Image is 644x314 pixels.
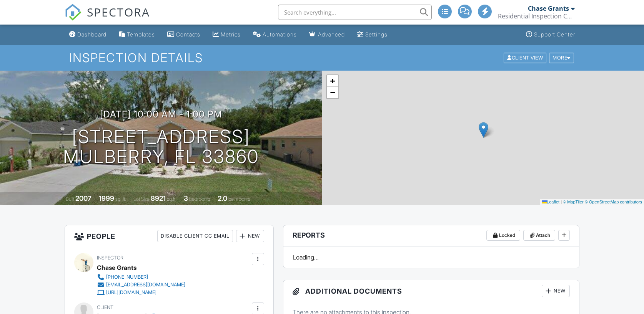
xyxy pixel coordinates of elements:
span: | [561,200,562,204]
a: Zoom in [327,75,338,87]
div: Contacts [176,31,200,38]
span: SPECTORA [87,4,150,20]
a: Dashboard [66,28,110,42]
img: Marker [479,122,488,138]
h1: Inspection Details [69,51,574,64]
div: Metrics [221,31,241,38]
span: − [330,88,335,97]
div: Residential Inspection Consultants [498,12,575,20]
div: [URL][DOMAIN_NAME] [106,289,156,296]
a: Advanced [306,28,348,42]
h3: [DATE] 10:00 am - 1:00 pm [100,109,222,119]
img: The Best Home Inspection Software - Spectora [65,4,82,21]
input: Search everything... [278,5,432,20]
a: [PHONE_NUMBER] [97,273,185,281]
div: Disable Client CC Email [157,230,233,242]
span: Client [97,304,113,310]
div: New [542,285,570,297]
a: Support Center [523,28,578,42]
div: Support Center [534,31,575,38]
div: Advanced [318,31,345,38]
span: Built [66,196,74,202]
div: Settings [365,31,388,38]
div: 2007 [75,194,92,202]
a: [EMAIL_ADDRESS][DOMAIN_NAME] [97,281,185,289]
a: Templates [116,28,158,42]
div: Client View [504,53,546,63]
a: © MapTiler [563,200,584,204]
a: Client View [503,55,548,60]
div: New [236,230,264,242]
h3: Additional Documents [283,280,579,302]
div: [EMAIL_ADDRESS][DOMAIN_NAME] [106,282,185,288]
span: Lot Size [133,196,150,202]
div: Chase Grants [528,5,569,12]
a: Metrics [210,28,244,42]
span: + [330,76,335,86]
h1: [STREET_ADDRESS] Mulberry, FL 33860 [63,127,259,167]
a: Leaflet [542,200,559,204]
a: Zoom out [327,87,338,98]
div: [PHONE_NUMBER] [106,274,148,280]
a: [URL][DOMAIN_NAME] [97,289,185,296]
a: Automations (Advanced) [250,28,300,42]
div: 1999 [99,194,114,202]
div: More [549,53,574,63]
a: SPECTORA [65,10,150,26]
div: 8921 [151,194,166,202]
a: Settings [354,28,391,42]
div: 3 [184,194,188,202]
span: bedrooms [189,196,210,202]
a: Contacts [164,28,203,42]
span: sq. ft. [115,196,126,202]
div: Dashboard [77,31,107,38]
div: 2.0 [218,194,227,202]
a: © OpenStreetMap contributors [585,200,642,204]
span: sq.ft. [167,196,176,202]
div: Templates [127,31,155,38]
div: Chase Grants [97,262,136,273]
span: bathrooms [228,196,250,202]
span: Inspector [97,255,123,261]
h3: People [65,225,273,247]
div: Automations [263,31,297,38]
